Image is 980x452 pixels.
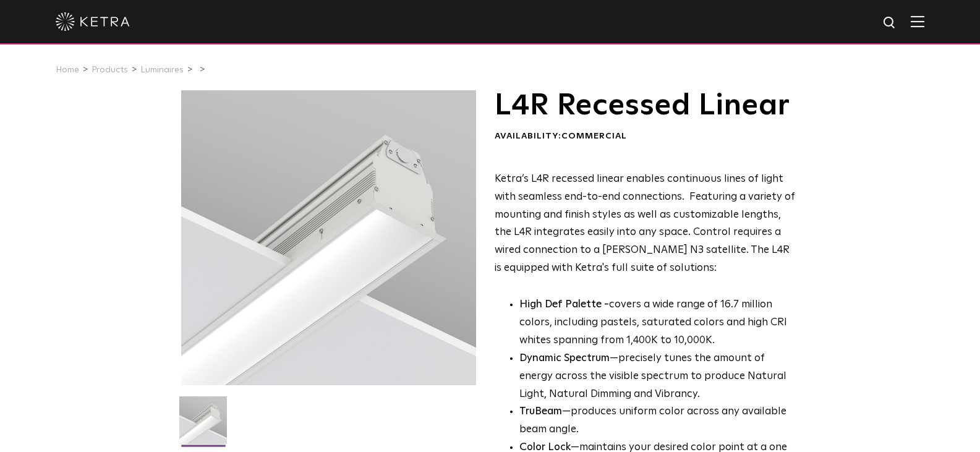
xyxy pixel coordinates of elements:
p: covers a wide range of 16.7 million colors, including pastels, saturated colors and high CRI whit... [519,296,796,350]
strong: High Def Palette - [519,299,609,310]
strong: TruBeam [519,406,562,417]
li: —produces uniform color across any available beam angle. [519,403,796,439]
h1: L4R Recessed Linear [495,90,796,121]
img: ketra-logo-2019-white [56,12,130,31]
a: Home [56,66,79,74]
div: Availability: [495,130,796,143]
strong: Dynamic Spectrum [519,353,610,364]
a: Luminaires [140,66,184,74]
img: search icon [882,15,898,31]
img: Hamburger%20Nav.svg [911,15,924,27]
a: Products [92,66,128,74]
p: Ketra’s L4R recessed linear enables continuous lines of light with seamless end-to-end connection... [495,171,796,278]
li: —precisely tunes the amount of energy across the visible spectrum to produce Natural Light, Natur... [519,350,796,404]
span: Commercial [561,132,627,140]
